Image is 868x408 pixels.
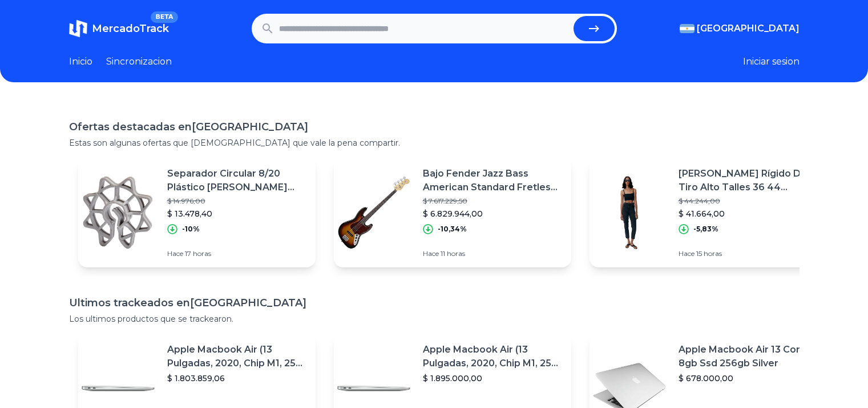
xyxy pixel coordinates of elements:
a: Featured imageSeparador Circular 8/20 Plástico [PERSON_NAME] Hormigón X 150u$ 14.976,00$ 13.478,4... [78,158,316,267]
img: Argentina [680,24,695,33]
p: Hace 17 horas [167,249,306,258]
p: Los ultimos productos que se trackearon. [69,313,800,325]
img: Featured image [78,173,158,253]
img: MercadoTrack [69,19,87,38]
h1: Ofertas destacadas en [GEOGRAPHIC_DATA] [69,119,800,135]
p: Hace 11 horas [423,249,562,258]
p: [PERSON_NAME] Rígido De Tiro Alto Talles 36 44 Inquieta [679,167,818,194]
p: -10,34% [438,225,467,234]
span: BETA [151,11,177,23]
button: [GEOGRAPHIC_DATA] [680,22,800,35]
p: $ 1.803.859,06 [167,373,306,384]
p: $ 14.976,00 [167,197,306,206]
span: [GEOGRAPHIC_DATA] [697,22,800,35]
a: Sincronizacion [106,55,172,69]
p: Bajo Fender Jazz Bass American Standard Fretless Oferta! [423,167,562,194]
p: $ 1.895.000,00 [423,373,562,384]
span: MercadoTrack [92,22,169,35]
p: $ 7.617.229,50 [423,197,562,206]
p: $ 44.244,00 [679,197,818,206]
h1: Ultimos trackeados en [GEOGRAPHIC_DATA] [69,295,800,311]
a: MercadoTrackBETA [69,19,169,38]
p: $ 678.000,00 [679,373,818,384]
a: Featured imageBajo Fender Jazz Bass American Standard Fretless Oferta!$ 7.617.229,50$ 6.829.944,0... [334,158,571,267]
p: Apple Macbook Air (13 Pulgadas, 2020, Chip M1, 256 Gb De Ssd, 8 Gb De Ram) - Plata [167,343,306,370]
a: Featured image[PERSON_NAME] Rígido De Tiro Alto Talles 36 44 Inquieta$ 44.244,00$ 41.664,00-5,83%... [590,158,827,267]
img: Featured image [334,173,414,253]
p: Apple Macbook Air 13 Core I5 8gb Ssd 256gb Silver [679,343,818,370]
button: Iniciar sesion [743,55,800,69]
p: Apple Macbook Air (13 Pulgadas, 2020, Chip M1, 256 Gb De Ssd, 8 Gb De Ram) - Plata [423,343,562,370]
img: Featured image [590,173,669,253]
a: Inicio [69,55,92,69]
p: $ 6.829.944,00 [423,208,562,219]
p: $ 13.478,40 [167,208,306,219]
p: $ 41.664,00 [679,208,818,219]
p: -5,83% [693,225,718,234]
p: Estas son algunas ofertas que [DEMOGRAPHIC_DATA] que vale la pena compartir. [69,137,800,149]
p: -10% [182,225,200,234]
p: Hace 15 horas [679,249,818,258]
p: Separador Circular 8/20 Plástico [PERSON_NAME] Hormigón X 150u [167,167,306,194]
